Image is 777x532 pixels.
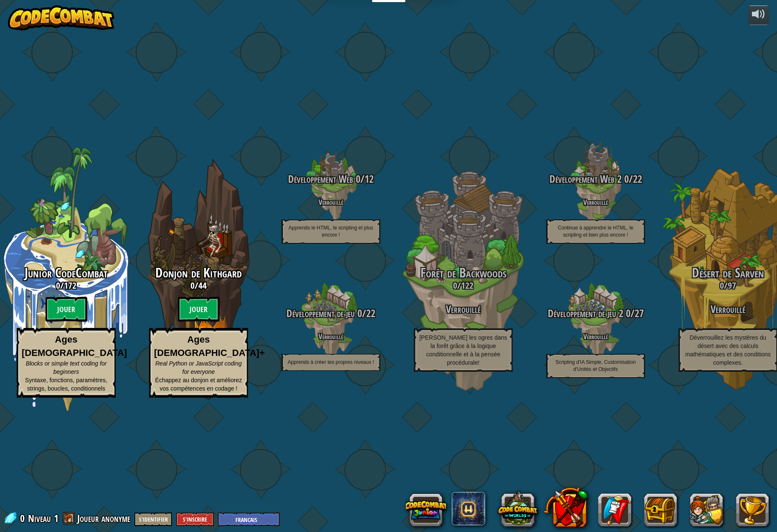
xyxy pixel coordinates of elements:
[265,308,397,319] h3: /
[54,512,58,525] span: 1
[288,359,374,365] span: Apprends à créer tes propres niveaux !
[549,172,622,186] span: Développement Web 2
[397,304,529,315] h3: Verrouillé
[529,308,662,319] h3: /
[623,306,630,320] span: 0
[419,334,507,366] span: [PERSON_NAME] les ogres dans la forêt grâce à la logique conditionnelle et à la pensée procédurale!
[64,279,76,292] span: 172
[720,279,724,292] span: 0
[25,377,107,392] span: Syntaxe, fonctions, paramètres, strings, boucles, conditionnels
[635,306,644,320] span: 27
[529,198,662,206] h4: Verrouillé
[286,306,355,320] span: Développement de jeu
[748,5,769,25] button: Ajuster le volume
[155,377,242,392] span: Échappez au donjon et améliorez vos compétences en codage !
[155,360,242,375] span: Real Python or JavaScript coding for everyone
[132,280,265,290] h3: /
[46,297,87,322] btn: Jouer
[56,279,60,292] span: 0
[198,279,207,292] span: 44
[134,512,172,526] button: S'identifier
[132,147,265,411] div: Complete previous world to unlock
[453,279,457,292] span: 0
[529,333,662,340] h4: Verrouillé
[355,306,362,320] span: 0
[461,279,473,292] span: 122
[555,359,635,372] span: Scripting d'IA Simple, Customisation d'Unités et Objectifs
[22,334,127,358] strong: Ages [DEMOGRAPHIC_DATA]
[420,264,506,282] span: Forêt de Backwoods
[190,279,195,292] span: 0
[155,264,242,282] span: Donjon de Kithgard
[685,334,771,366] span: Déverrouillez les mystères du désert avec des calculs mathématiques et des conditions complexes.
[622,172,629,186] span: 0
[633,172,642,186] span: 22
[20,512,27,525] span: 0
[28,512,51,525] span: Niveau
[364,172,374,186] span: 12
[288,172,353,186] span: Développement Web
[77,512,130,525] span: Joueur anonyme
[25,264,108,282] span: Junior CodeCombat
[8,5,115,30] img: CodeCombat - Learn how to code by playing a game
[265,174,397,185] h3: /
[289,225,373,238] span: Apprends le HTML, le scripting et plus encore !
[178,297,220,322] btn: Jouer
[265,198,397,206] h4: Verrouillé
[397,280,529,290] h3: /
[154,334,265,358] strong: Ages [DEMOGRAPHIC_DATA]+
[558,225,633,238] span: Continue à apprendre le HTML, le scripting et bien plus encore !
[692,264,764,282] span: Désert de Sarven
[366,306,375,320] span: 22
[26,360,107,375] span: Blocks or simple text coding for beginners
[728,279,736,292] span: 97
[265,333,397,340] h4: Verrouillé
[176,512,214,526] button: S'inscrire
[529,174,662,185] h3: /
[353,172,360,186] span: 0
[548,306,623,320] span: Développement de jeu 2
